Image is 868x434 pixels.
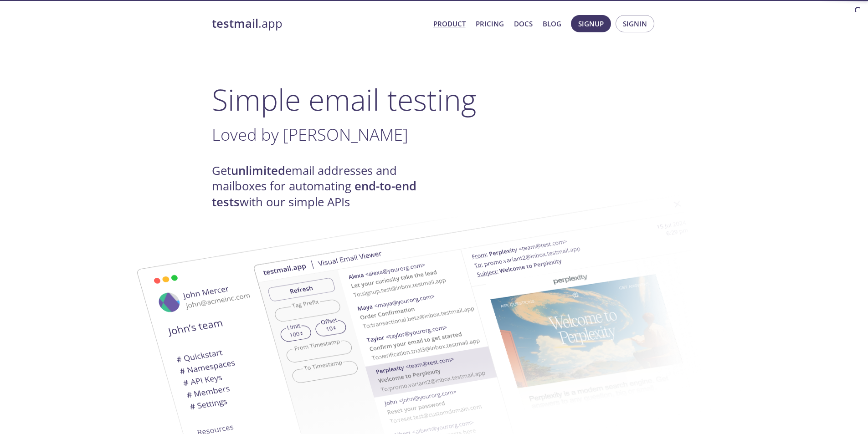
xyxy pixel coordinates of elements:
[212,123,408,146] span: Loved by [PERSON_NAME]
[212,16,426,31] a: testmail.app
[616,15,654,32] button: Signin
[476,18,504,30] a: Pricing
[514,18,533,30] a: Docs
[231,163,285,179] strong: unlimited
[571,15,611,32] button: Signup
[578,18,604,30] span: Signup
[623,18,647,30] span: Signin
[212,82,657,117] h1: Simple email testing
[433,18,466,30] a: Product
[543,18,561,30] a: Blog
[212,178,416,209] strong: end-to-end tests
[212,15,258,31] strong: testmail
[212,163,434,210] h4: Get email addresses and mailboxes for automating with our simple APIs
